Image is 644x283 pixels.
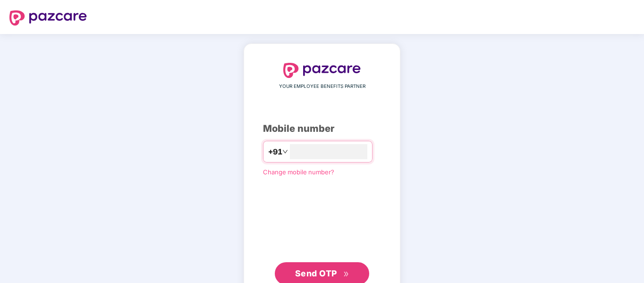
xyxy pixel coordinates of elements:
[268,146,282,158] span: +91
[343,271,349,277] span: double-right
[9,10,87,26] img: logo
[283,63,361,78] img: logo
[279,83,365,90] span: YOUR EMPLOYEE BENEFITS PARTNER
[263,121,381,136] div: Mobile number
[282,149,288,154] span: down
[295,268,337,278] span: Send OTP
[263,168,334,176] a: Change mobile number?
